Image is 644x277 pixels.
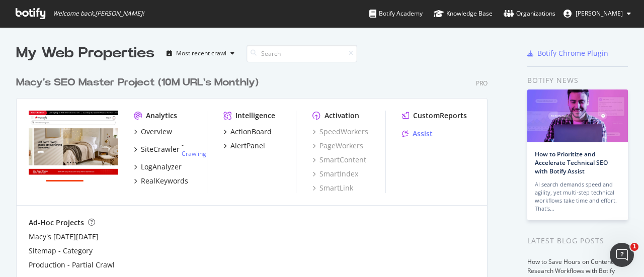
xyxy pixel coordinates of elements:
a: LogAnalyzer [134,162,182,172]
span: Corinne Tynan [576,9,623,18]
a: Assist [402,129,433,139]
a: CustomReports [402,111,467,121]
input: Search [247,45,357,62]
div: Activation [325,111,359,121]
a: ActionBoard [223,127,272,137]
div: Most recent crawl [176,50,226,56]
iframe: Intercom live chat [610,243,634,267]
a: RealKeywords [134,176,188,186]
div: Knowledge Base [434,9,493,19]
a: How to Prioritize and Accelerate Technical SEO with Botify Assist [535,150,608,175]
a: Macy's [DATE][DATE] [29,232,99,242]
div: Macy's SEO Master Project (10M URL's Monthly) [16,75,259,90]
div: Assist [413,129,433,139]
div: Ad-Hoc Projects [29,218,84,228]
div: LogAnalyzer [141,162,182,172]
a: Botify Chrome Plugin [527,48,608,58]
a: SiteCrawler- Crawling [134,141,206,158]
div: CustomReports [413,111,467,121]
span: 1 [630,243,638,251]
div: Latest Blog Posts [527,235,628,246]
div: Intelligence [235,111,275,121]
div: Overview [141,127,172,137]
div: - [182,141,206,158]
button: Most recent crawl [163,45,238,61]
button: [PERSON_NAME] [555,6,639,22]
div: Pro [476,79,488,87]
div: AI search demands speed and agility, yet multi-step technical workflows take time and effort. Tha... [535,180,620,213]
div: Analytics [146,111,177,121]
a: SmartLink [312,183,353,193]
a: SmartIndex [312,169,358,179]
img: www.macys.com [29,111,118,182]
div: ActionBoard [230,127,272,137]
a: SpeedWorkers [312,127,368,137]
a: Sitemap - Category [29,246,93,256]
div: My Web Properties [16,43,154,63]
a: Overview [134,127,172,137]
a: SmartContent [312,155,366,165]
div: Botify Academy [369,9,423,19]
div: RealKeywords [141,176,188,186]
a: Crawling [182,149,206,158]
div: SiteCrawler [141,144,180,154]
div: AlertPanel [230,141,265,151]
a: Production - Partial Crawl [29,260,115,270]
a: Macy's SEO Master Project (10M URL's Monthly) [16,75,263,90]
div: Botify Chrome Plugin [537,48,608,58]
div: Botify news [527,75,628,86]
div: Organizations [504,9,555,19]
a: AlertPanel [223,141,265,151]
span: Welcome back, [PERSON_NAME] ! [53,10,144,18]
img: How to Prioritize and Accelerate Technical SEO with Botify Assist [527,89,628,142]
a: PageWorkers [312,141,363,151]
